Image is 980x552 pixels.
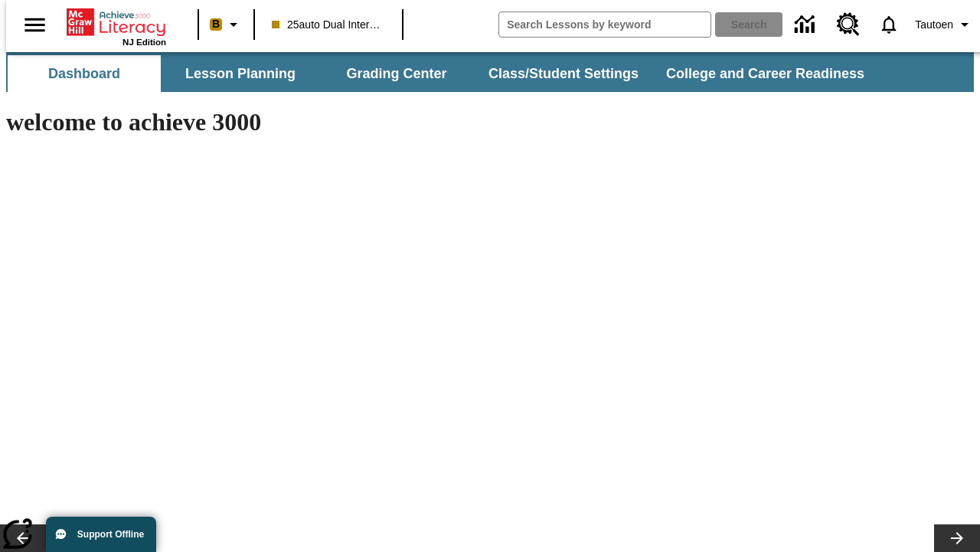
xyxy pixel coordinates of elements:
div: SubNavbar [6,55,878,92]
button: Grading Center [320,55,473,92]
button: Open side menu [12,2,57,48]
button: Lesson carousel, Next [934,524,980,552]
button: Boost Class color is peach. Change class color [204,11,249,38]
span: 25auto Dual International [272,17,385,33]
h1: welcome to achieve 3000 [6,108,668,136]
span: Support Offline [77,529,144,540]
button: Dashboard [8,55,161,92]
button: Lesson Planning [164,55,317,92]
a: Resource Center, Will open in new tab [828,4,869,45]
span: B [212,15,220,34]
button: Profile/Settings [909,11,980,38]
span: Tautoen [915,17,953,33]
div: SubNavbar [6,52,974,92]
body: Maximum 600 characters [6,12,224,26]
span: NJ Edition [122,38,166,47]
a: Home [67,7,166,38]
a: Notifications [869,5,909,44]
a: Data Center [786,4,828,46]
button: Support Offline [46,517,156,552]
button: Class/Student Settings [476,55,651,92]
input: search field [499,12,710,37]
button: College and Career Readiness [654,55,877,92]
div: Home [67,5,166,47]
